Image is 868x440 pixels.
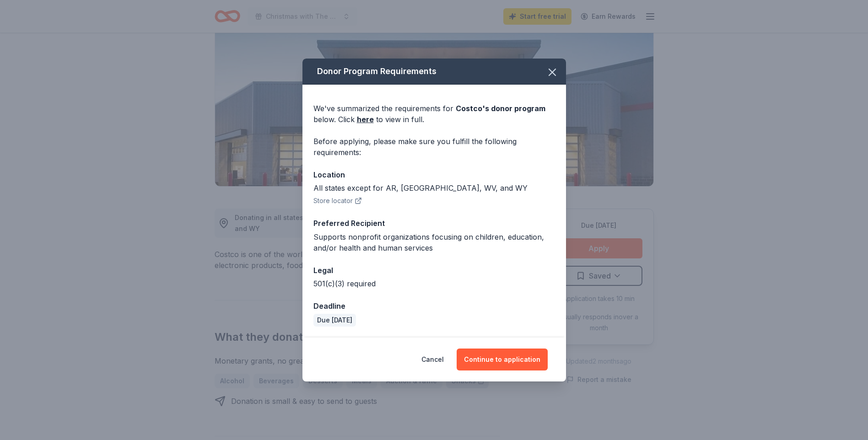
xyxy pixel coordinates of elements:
[357,114,374,125] a: here
[313,136,555,158] div: Before applying, please make sure you fulfill the following requirements:
[456,104,545,113] span: Costco 's donor program
[313,300,555,312] div: Deadline
[313,169,555,181] div: Location
[313,278,555,289] div: 501(c)(3) required
[457,349,548,370] button: Continue to application
[302,59,566,85] div: Donor Program Requirements
[313,182,555,193] div: All states except for AR, [GEOGRAPHIC_DATA], WV, and WY
[313,195,362,206] button: Store locator
[313,314,356,327] div: Due [DATE]
[313,231,555,253] div: Supports nonprofit organizations focusing on children, education, and/or health and human services
[313,103,555,125] div: We've summarized the requirements for below. Click to view in full.
[313,264,555,276] div: Legal
[313,217,555,229] div: Preferred Recipient
[421,349,444,370] button: Cancel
